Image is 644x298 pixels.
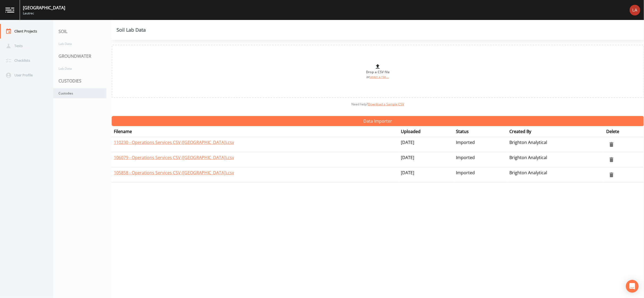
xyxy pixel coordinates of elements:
a: 110230 - Operations Services CSV ([GEOGRAPHIC_DATA]).csv [114,139,234,145]
a: Lab Data [53,39,106,49]
div: Drop a CSV file [366,63,390,79]
span: Need help? [352,102,404,106]
td: [DATE] [399,152,454,167]
td: Brighton Analytical [507,167,604,183]
td: Brighton Analytical [507,152,604,167]
th: Filename [112,126,399,137]
div: CUSTODIES [53,73,112,88]
a: Download a Sample CSV [368,102,404,106]
div: Soil Lab Data [117,28,146,32]
th: Uploaded [399,126,454,137]
button: Data Importer [112,116,644,126]
td: [DATE] [399,167,454,183]
a: Lab Data [53,64,106,73]
a: select a file... [369,75,389,79]
td: Imported [454,167,507,183]
img: bd2ccfa184a129701e0c260bc3a09f9b [630,5,640,15]
div: SOIL [53,24,112,39]
div: GROUNDWATER [53,49,112,64]
a: 106079 - Operations Services CSV ([GEOGRAPHIC_DATA]).csv [114,155,234,160]
div: [GEOGRAPHIC_DATA] [23,5,65,11]
a: Custodies [53,88,106,98]
button: delete [606,169,617,180]
th: Created By [507,126,604,137]
td: Brighton Analytical [507,137,604,152]
img: logo [5,7,14,13]
button: delete [606,139,617,150]
th: Delete [604,126,644,137]
td: Imported [454,137,507,152]
div: Open Intercom Messenger [626,280,639,293]
a: 105858 - Operations Services CSV ([GEOGRAPHIC_DATA]).csv [114,170,234,176]
td: Imported [454,152,507,167]
th: Status [454,126,507,137]
td: [DATE] [399,137,454,152]
small: or [367,75,389,79]
button: delete [606,154,617,165]
div: Lautrec [23,11,65,16]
